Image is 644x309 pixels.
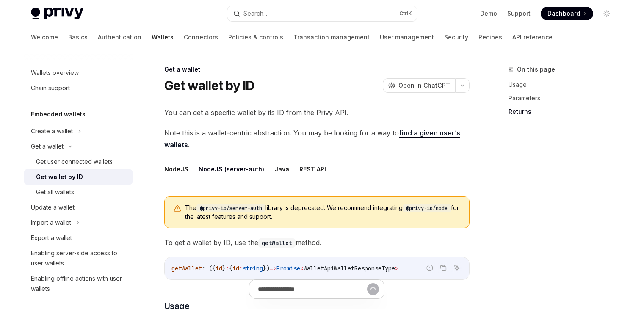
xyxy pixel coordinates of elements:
span: To get a wallet by ID, use the method. [164,237,470,248]
button: Open in ChatGPT [383,78,455,93]
a: Export a wallet [24,230,133,246]
a: Parameters [509,91,620,105]
code: getWallet [258,238,296,248]
span: Note this is a wallet-centric abstraction. You may be looking for a way to . [164,127,470,151]
div: Enabling server-side access to user wallets [31,248,127,268]
img: light logo [31,8,83,19]
div: Get all wallets [36,187,74,197]
span: : [226,265,229,272]
a: Security [444,27,468,47]
span: id [216,265,222,272]
a: Get all wallets [24,185,133,200]
button: Get a wallet [24,139,133,154]
code: @privy-io/server-auth [196,204,265,212]
input: Ask a question... [258,280,367,298]
span: WalletApiWalletResponseType [304,265,395,272]
span: Open in ChatGPT [398,81,450,90]
a: User management [380,27,434,47]
span: : ({ [202,265,216,272]
button: Send message [367,283,379,295]
a: Support [507,9,531,18]
span: < [300,265,304,272]
span: The library is deprecated. We recommend integrating for the latest features and support. [185,204,461,221]
a: Get user connected wallets [24,154,133,169]
a: Enabling server-side access to user wallets [24,246,133,271]
span: getWallet [171,265,202,272]
a: Authentication [98,27,141,47]
a: Update a wallet [24,200,133,215]
a: Wallets overview [24,65,133,80]
span: => [270,265,276,272]
span: id [232,265,239,272]
svg: Warning [173,204,182,213]
a: API reference [512,27,553,47]
a: Enabling offline actions with user wallets [24,271,133,296]
div: Wallets overview [31,68,79,78]
button: Java [274,159,289,179]
div: Get a wallet [31,141,64,152]
div: Get a wallet [164,65,470,74]
button: Toggle dark mode [600,7,614,20]
a: Welcome [31,27,58,47]
span: > [395,265,398,272]
a: Chain support [24,80,133,96]
button: Import a wallet [24,215,133,230]
button: Search...CtrlK [227,6,417,21]
button: REST API [299,159,326,179]
h5: Embedded wallets [31,109,86,119]
span: : [239,265,243,272]
button: NodeJS (server-auth) [199,159,264,179]
span: Promise [276,265,300,272]
span: string [243,265,263,272]
span: Ctrl K [399,10,412,17]
div: Create a wallet [31,126,73,136]
a: Basics [68,27,88,47]
code: @privy-io/node [403,204,451,212]
div: Update a wallet [31,202,75,212]
div: Chain support [31,83,70,93]
div: Enabling offline actions with user wallets [31,273,127,294]
a: Get wallet by ID [24,169,133,185]
span: }) [263,265,270,272]
a: Usage [509,78,620,91]
div: Get user connected wallets [36,157,113,167]
a: Wallets [152,27,174,47]
div: Import a wallet [31,218,71,228]
button: Report incorrect code [424,262,435,273]
span: You can get a specific wallet by its ID from the Privy API. [164,107,470,119]
a: Recipes [478,27,502,47]
h1: Get wallet by ID [164,78,255,93]
a: Transaction management [293,27,370,47]
span: On this page [517,64,555,74]
span: } [222,265,226,272]
span: Dashboard [547,9,580,18]
a: Connectors [184,27,218,47]
a: Dashboard [541,7,593,20]
button: Ask AI [451,262,462,273]
button: Create a wallet [24,124,133,139]
a: Returns [509,105,620,119]
button: NodeJS [164,159,188,179]
div: Search... [243,8,267,19]
a: Policies & controls [228,27,283,47]
span: { [229,265,232,272]
button: Copy the contents from the code block [438,262,449,273]
div: Export a wallet [31,233,72,243]
div: Get wallet by ID [36,172,83,182]
a: Demo [480,9,497,18]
